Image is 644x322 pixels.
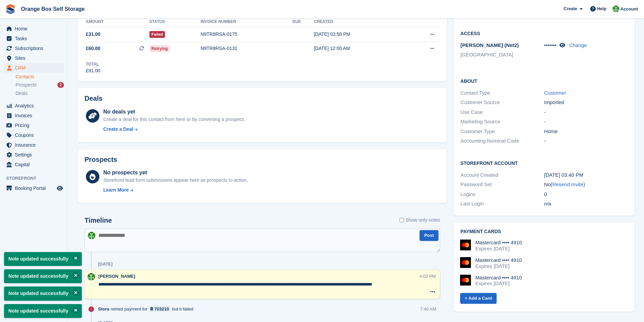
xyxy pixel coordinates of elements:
a: + Add a Card [460,293,497,304]
span: Settings [15,150,55,159]
span: Storefront [6,175,67,182]
div: Home [544,128,628,135]
th: Due [292,17,314,27]
p: Note updated successfully [4,269,82,283]
h2: About [460,77,628,84]
span: Retrying [149,45,170,52]
a: menu [3,140,64,150]
th: Amount [85,17,149,27]
div: No [544,181,628,189]
p: Note updated successfully [4,287,82,300]
div: Expires [DATE] [475,246,522,252]
h2: Prospects [85,156,117,164]
a: menu [3,130,64,140]
a: menu [3,121,64,130]
h2: Access [460,30,628,36]
h2: Storefront Account [460,159,628,166]
div: - [544,137,628,145]
span: Create [564,5,577,12]
a: Orange Box Self Storage [18,3,88,15]
span: Help [597,5,606,12]
a: Change [569,42,587,48]
li: [GEOGRAPHIC_DATA] [460,51,544,59]
div: Total [86,61,100,67]
a: Contacts [16,74,64,80]
div: Mastercard •••• 4910 [475,275,522,281]
div: Use Case [460,108,544,116]
div: [DATE] [98,262,113,267]
img: Mastercard Logo [460,275,471,286]
span: Stora [98,306,109,312]
span: Insurance [15,140,55,150]
div: Last Login [460,200,544,208]
a: menu [3,150,64,159]
div: N9TR8RSA-0131 [200,45,292,52]
span: [PERSON_NAME] [98,274,135,279]
div: 2 [57,82,64,88]
div: Storefront lead form submissions appear here as prospects to action. [103,177,248,184]
span: Booking Portal [15,183,55,193]
span: Failed [149,31,165,38]
span: [PERSON_NAME] (Net2) [460,42,519,48]
span: Tasks [15,34,55,43]
th: Invoice number [200,17,292,27]
span: Prospects [16,82,37,88]
span: ( ) [551,181,585,187]
div: retried payment for but it failed [98,306,197,312]
img: Binder Bhardwaj [88,273,95,280]
span: Home [15,24,55,33]
div: 7:40 AM [420,306,436,312]
img: Mastercard Logo [460,257,471,268]
div: Customer Type [460,128,544,135]
div: Mastercard •••• 4910 [475,240,522,246]
a: menu [3,44,64,53]
div: Password Set [460,181,544,189]
div: No deals yet [103,108,245,116]
h2: Deals [85,95,102,102]
a: 703210 [149,306,171,312]
div: Create a deal for this contact from here or by converting a prospect. [103,116,245,123]
img: Binder Bhardwaj [613,5,619,12]
div: N9TR8RSA-0175 [200,31,292,38]
div: £91.00 [86,67,100,74]
span: Capital [15,160,55,169]
p: Note updated successfully [4,304,82,318]
span: CRM [15,63,55,73]
a: menu [3,63,64,73]
span: Sites [15,53,55,63]
a: menu [3,160,64,169]
h2: Timeline [85,217,112,224]
a: menu [3,24,64,33]
a: menu [3,53,64,63]
span: Coupons [15,130,55,140]
input: Show only notes [400,217,404,224]
div: Mastercard •••• 4910 [475,257,522,263]
img: Binder Bhardwaj [88,232,95,239]
span: Account [620,6,638,13]
div: [DATE] 03:58 PM [314,31,405,38]
div: Logins [460,191,544,198]
div: 703210 [154,306,169,312]
div: No prospects yet [103,169,248,177]
div: - [544,108,628,116]
div: 4:02 PM [420,273,436,279]
span: £60.00 [86,45,100,52]
img: Mastercard Logo [460,240,471,250]
div: n/a [544,200,628,208]
div: 0 [544,191,628,198]
div: [DATE] 12:00 AM [314,45,405,52]
label: Show only notes [400,217,440,224]
span: Pricing [15,121,55,130]
th: Status [149,17,200,27]
span: Subscriptions [15,44,55,53]
img: stora-icon-8386f47178a22dfd0bd8f6a31ec36ba5ce8667c1dd55bd0f319d3a0aa187defe.svg [5,4,16,14]
span: Deals [16,90,28,97]
a: menu [3,111,64,120]
div: [DATE] 03:40 PM [544,171,628,179]
div: Account Created [460,171,544,179]
th: Created [314,17,405,27]
a: Resend Invite [552,181,583,187]
a: menu [3,101,64,110]
div: Learn More [103,187,128,194]
p: Note updated successfully [4,252,82,266]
